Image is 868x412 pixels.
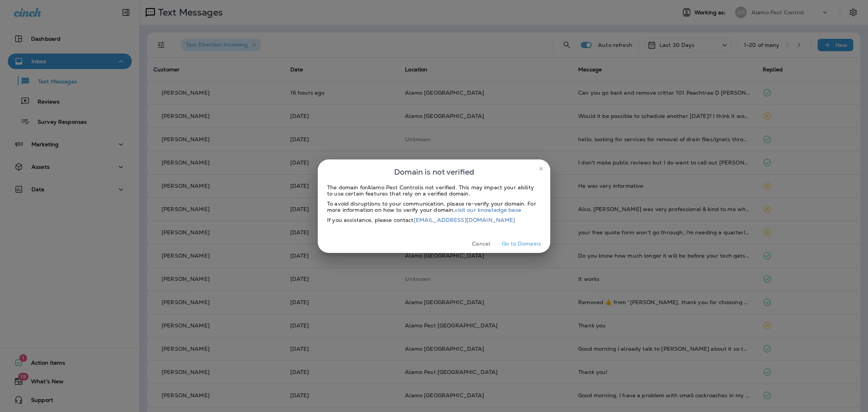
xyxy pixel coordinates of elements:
[467,238,496,250] button: Cancel
[394,166,474,178] span: Domain is not verified
[535,163,547,175] button: close
[455,206,521,213] a: visit our knowledge base
[327,201,541,213] div: To avoid disruptions to your communication, please re-verify your domain. For more information on...
[414,216,515,223] a: [EMAIL_ADDRESS][DOMAIN_NAME]
[327,217,541,223] div: If you assistance, please contact
[499,238,544,250] button: Go to Domains
[327,184,541,197] div: The domain for Alamo Pest Control is not verified. This may impact your ability to use certain fe...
